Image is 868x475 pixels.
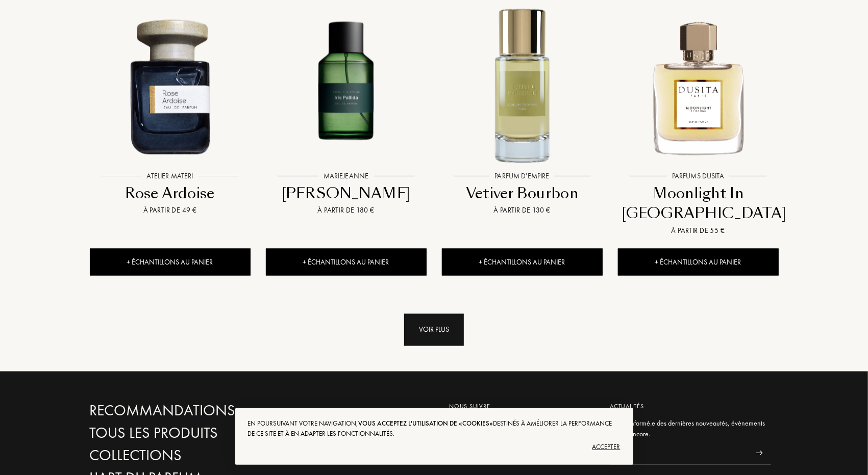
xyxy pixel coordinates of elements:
[248,418,621,439] div: En poursuivant votre navigation, destinés à améliorer la performance de ce site et à en adapter l...
[91,7,250,166] img: Rose Ardoise Atelier Materi
[270,205,423,216] div: À partir de 180 €
[610,442,748,465] input: Email
[90,425,309,442] a: Tous les produits
[443,7,602,166] img: Vetiver Bourbon Parfum d'Empire
[622,183,775,224] div: Moonlight In [GEOGRAPHIC_DATA]
[404,314,464,346] div: Voir plus
[90,249,251,276] div: + Échantillons au panier
[610,418,771,440] div: Restez informé.e des dernières nouveautés, évènements et plus encore.
[442,249,603,276] div: + Échantillons au panier
[756,451,763,456] img: news_send.svg
[610,402,771,411] div: Actualités
[267,7,426,166] img: Iris Pallida MarieJeanne
[248,439,621,455] div: Accepter
[619,7,778,166] img: Moonlight In Chiangmai Parfums Dusita
[622,225,775,236] div: À partir de 55 €
[450,402,595,411] div: Nous suivre
[94,205,246,216] div: À partir de 49 €
[618,249,779,276] div: + Échantillons au panier
[266,249,427,276] div: + Échantillons au panier
[446,205,599,216] div: À partir de 130 €
[90,402,309,420] a: Recommandations
[90,447,309,465] a: Collections
[359,419,493,428] span: vous acceptez l'utilisation de «cookies»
